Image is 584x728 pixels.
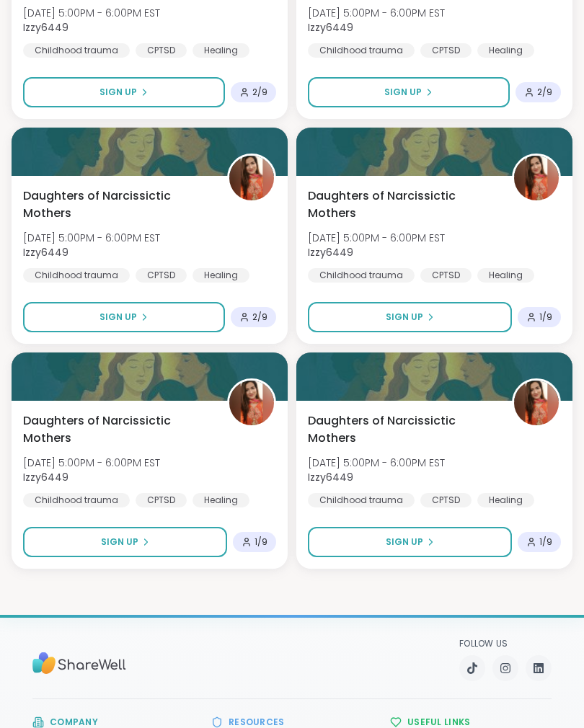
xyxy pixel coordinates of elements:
[420,268,472,283] div: CPTSD
[308,302,512,332] button: Sign Up
[252,311,267,323] span: 2 / 9
[23,20,68,35] b: Izzy6449
[526,655,552,681] a: LinkedIn
[23,187,211,222] span: Daughters of Narcissictic Mothers
[539,536,552,548] span: 1 / 9
[386,311,423,324] span: Sign Up
[23,268,130,283] div: Childhood trauma
[308,245,353,259] b: Izzy6449
[459,638,552,649] p: Follow Us
[420,493,472,507] div: CPTSD
[459,655,485,681] a: TikTok
[229,716,285,728] h3: Resources
[255,536,267,548] span: 1 / 9
[537,86,552,98] span: 2 / 9
[308,43,415,58] div: Childhood trauma
[50,716,98,728] h3: Company
[514,381,559,425] img: Izzy6449
[308,187,496,222] span: Daughters of Narcissictic Mothers
[136,493,187,507] div: CPTSD
[477,43,534,58] div: Healing
[308,412,496,447] span: Daughters of Narcissictic Mothers
[407,716,471,728] h3: Useful Links
[308,268,415,283] div: Childhood trauma
[23,302,225,332] button: Sign Up
[32,645,126,681] img: Sharewell
[23,77,225,107] button: Sign Up
[308,456,445,470] span: [DATE] 5:00PM - 6:00PM EST
[384,86,422,99] span: Sign Up
[477,268,534,283] div: Healing
[23,245,68,259] b: Izzy6449
[136,268,187,283] div: CPTSD
[308,77,510,107] button: Sign Up
[308,231,445,245] span: [DATE] 5:00PM - 6:00PM EST
[229,381,274,425] img: Izzy6449
[23,6,160,20] span: [DATE] 5:00PM - 6:00PM EST
[23,470,68,484] b: Izzy6449
[101,536,138,549] span: Sign Up
[308,20,353,35] b: Izzy6449
[308,493,415,507] div: Childhood trauma
[308,470,353,484] b: Izzy6449
[420,43,472,58] div: CPTSD
[23,527,227,557] button: Sign Up
[99,86,137,99] span: Sign Up
[229,156,274,200] img: Izzy6449
[23,43,130,58] div: Childhood trauma
[23,493,130,507] div: Childhood trauma
[23,456,160,470] span: [DATE] 5:00PM - 6:00PM EST
[308,6,445,20] span: [DATE] 5:00PM - 6:00PM EST
[193,493,249,507] div: Healing
[308,527,512,557] button: Sign Up
[23,412,211,447] span: Daughters of Narcissictic Mothers
[99,311,137,324] span: Sign Up
[23,231,160,245] span: [DATE] 5:00PM - 6:00PM EST
[514,156,559,200] img: Izzy6449
[193,268,249,283] div: Healing
[386,536,423,549] span: Sign Up
[539,311,552,323] span: 1 / 9
[193,43,249,58] div: Healing
[492,655,518,681] a: Instagram
[136,43,187,58] div: CPTSD
[252,86,267,98] span: 2 / 9
[477,493,534,507] div: Healing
